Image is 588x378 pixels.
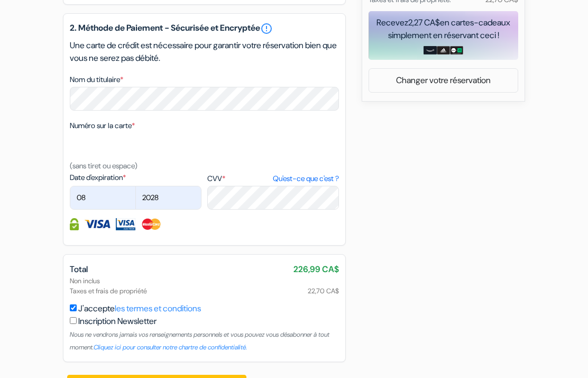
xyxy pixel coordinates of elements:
div: Non inclus Taxes et frais de propriété [70,276,339,296]
img: adidas-card.png [437,46,450,55]
label: Date d'expiration [70,172,201,183]
img: Visa Electron [116,218,135,230]
img: uber-uber-eats-card.png [450,46,463,55]
a: Qu'est-ce que c'est ? [273,173,339,184]
label: Nom du titulaire [70,74,123,85]
img: amazon-card-no-text.png [424,46,437,55]
small: (sans tiret ou espace) [70,161,137,170]
span: Total [70,264,88,275]
img: Information de carte de crédit entièrement encryptée et sécurisée [70,218,79,230]
label: CVV [207,173,339,184]
p: Une carte de crédit est nécessaire pour garantir votre réservation bien que vous ne serez pas déb... [70,39,339,65]
img: Master Card [141,218,162,230]
label: Inscription Newsletter [78,315,157,328]
div: Recevez en cartes-cadeaux simplement en réservant ceci ! [369,16,518,42]
a: Cliquez ici pour consulter notre chartre de confidentialité. [94,343,247,352]
label: J'accepte [78,302,201,315]
img: Visa [84,218,111,230]
a: error_outline [260,22,273,35]
a: les termes et conditions [115,303,201,314]
a: Changer votre réservation [369,70,518,91]
label: Numéro sur la carte [70,120,135,131]
span: 226,99 CA$ [293,263,339,276]
h5: 2. Méthode de Paiement - Sécurisée et Encryptée [70,22,339,35]
small: Nous ne vendrons jamais vos renseignements personnels et vous pouvez vous désabonner à tout moment. [70,330,329,352]
span: 22,70 CA$ [308,286,339,296]
span: 2,27 CA$ [408,17,440,28]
